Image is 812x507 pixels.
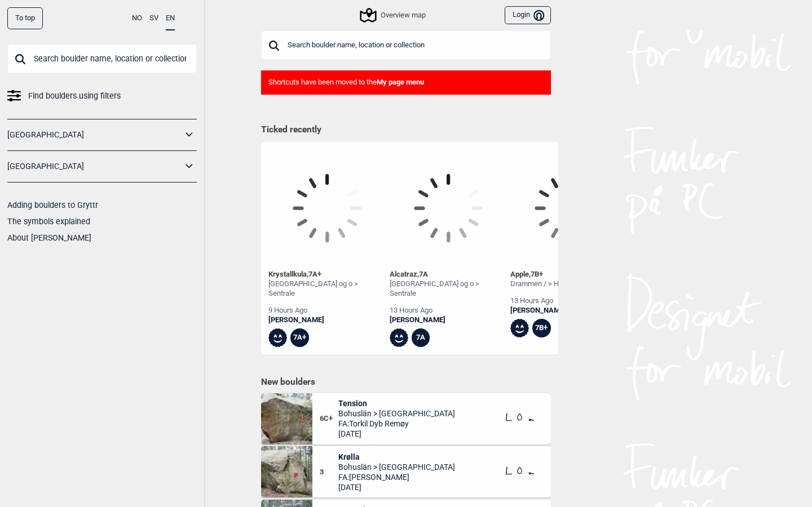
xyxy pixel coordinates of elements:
[412,328,430,347] div: 7A
[261,124,551,136] h1: Ticked recently
[338,472,455,482] span: FA: [PERSON_NAME]
[390,306,507,315] div: 13 hours ago
[132,7,142,29] button: NO
[7,201,98,210] a: Adding boulders to Gryttr
[510,296,575,306] div: 13 hours ago
[377,78,424,86] b: My page menu
[532,319,551,337] div: 7B+
[510,279,575,289] div: Drammen / > Hurum
[320,414,338,424] span: 6C+
[7,127,182,143] a: [GEOGRAPHIC_DATA]
[390,270,507,279] div: Alcatraz ,
[261,393,551,444] div: Tension6C+TensionBohuslän > [GEOGRAPHIC_DATA]FA:Torkil Dyb Remøy[DATE]
[149,7,158,29] button: SV
[320,468,338,477] span: 3
[7,44,197,73] input: Search boulder name, location or collection
[338,452,455,462] span: Krølla
[338,408,455,419] span: Bohuslän > [GEOGRAPHIC_DATA]
[7,217,90,226] a: The symbols explained
[261,70,551,95] div: Shortcuts have been moved to the
[261,446,551,497] div: Krolla3KrøllaBohuslän > [GEOGRAPHIC_DATA]FA:[PERSON_NAME][DATE]
[390,279,507,299] div: [GEOGRAPHIC_DATA] og o > Sentrale
[261,376,551,388] h1: New boulders
[338,462,455,472] span: Bohuslän > [GEOGRAPHIC_DATA]
[510,306,575,315] a: [PERSON_NAME]
[261,30,551,60] input: Search boulder name, location or collection
[7,7,43,29] div: To top
[505,6,551,25] button: Login
[7,158,182,175] a: [GEOGRAPHIC_DATA]
[531,270,543,278] span: 7B+
[268,315,386,325] a: [PERSON_NAME]
[290,328,309,347] div: 7A+
[28,88,121,104] span: Find boulders using filters
[510,270,575,279] div: Apple ,
[338,429,455,439] span: [DATE]
[419,270,428,278] span: 7A
[7,233,91,242] a: About [PERSON_NAME]
[166,7,175,30] button: EN
[7,88,197,104] a: Find boulders using filters
[268,279,386,299] div: [GEOGRAPHIC_DATA] og o > Sentrale
[268,306,386,315] div: 9 hours ago
[338,482,455,492] span: [DATE]
[268,270,386,279] div: Krystallkula ,
[338,398,455,408] span: Tension
[261,393,312,444] img: Tension
[390,315,507,325] a: [PERSON_NAME]
[308,270,321,278] span: 7A+
[261,446,312,497] img: Krolla
[361,8,426,22] div: Overview map
[338,419,455,429] span: FA: Torkil Dyb Remøy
